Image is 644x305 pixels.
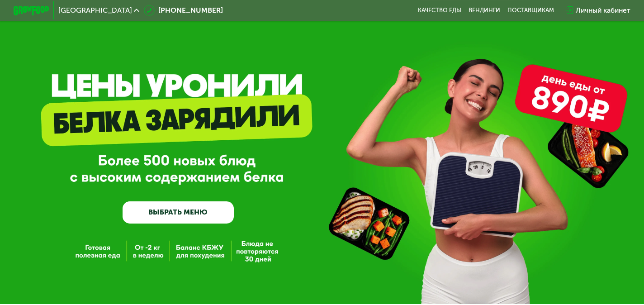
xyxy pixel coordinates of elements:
a: Вендинги [469,7,500,14]
div: Личный кабинет [576,5,630,16]
div: поставщикам [507,7,554,14]
a: [PHONE_NUMBER] [144,5,223,16]
a: ВЫБРАТЬ МЕНЮ [123,201,234,224]
a: Качество еды [418,7,461,14]
span: [GEOGRAPHIC_DATA] [58,7,132,14]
